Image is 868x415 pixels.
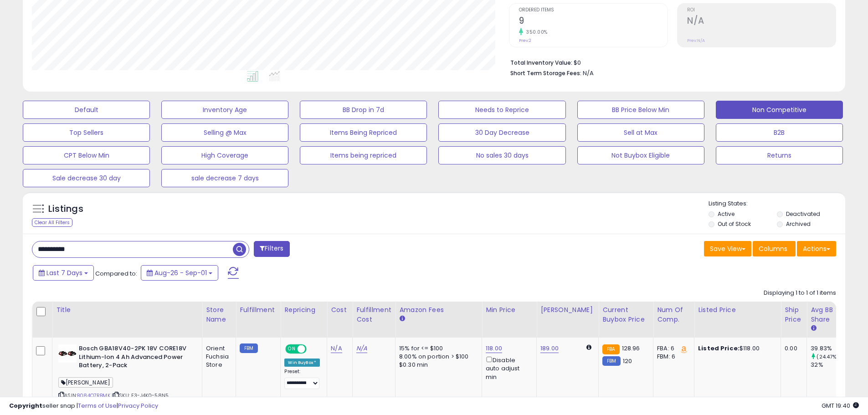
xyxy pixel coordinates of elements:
button: Items being repriced [300,146,427,164]
span: Ordered Items [519,8,668,13]
button: Actions [797,241,836,256]
div: seller snap | | [9,402,158,410]
button: Sell at Max [577,123,704,142]
div: 32% [811,361,847,369]
span: [PERSON_NAME] [58,377,113,388]
a: 118.00 [486,344,502,353]
label: Out of Stock [718,220,751,228]
div: Repricing [284,305,323,315]
small: Prev: N/A [687,38,705,43]
label: Deactivated [786,210,820,218]
div: Min Price [486,305,533,315]
b: Total Inventory Value: [510,59,572,67]
small: Amazon Fees. [399,315,405,323]
button: 30 Day Decrease [438,123,565,142]
span: Last 7 Days [46,268,82,277]
small: FBA [602,344,619,354]
span: | SKU: E3-J4K0-58N5 [112,392,169,399]
div: 39.83% [811,344,847,353]
div: Win BuyBox * [284,359,320,367]
div: Cost [331,305,349,315]
div: FBA: 6 [657,344,687,353]
div: ASIN: [58,344,195,410]
small: FBM [602,356,620,366]
button: Not Buybox Eligible [577,146,704,164]
span: Columns [759,244,787,253]
button: Top Sellers [23,123,150,142]
button: BB Price Below Min [577,101,704,119]
div: Ship Price [785,305,803,324]
span: ON [287,345,298,353]
button: Needs to Reprice [438,101,565,119]
div: $0.30 min [399,361,475,369]
span: OFF [305,345,320,353]
button: Aug-26 - Sep-01 [141,265,218,281]
button: High Coverage [161,146,288,164]
small: Avg BB Share. [811,324,816,333]
small: 350.00% [523,29,548,36]
div: Displaying 1 to 1 of 1 items [764,289,836,297]
button: Last 7 Days [33,265,94,281]
div: Num of Comp. [657,305,690,324]
button: Non Competitive [716,101,843,119]
button: Inventory Age [161,101,288,119]
div: 0.00 [785,344,800,353]
button: Items Being Repriced [300,123,427,142]
div: Title [56,305,198,315]
div: Store Name [206,305,232,324]
h2: 9 [519,15,668,28]
small: (24.47%) [817,353,839,360]
div: Fulfillment Cost [356,305,391,324]
button: B2B [716,123,843,142]
button: BB Drop in 7d [300,101,427,119]
button: CPT Below Min [23,146,150,164]
button: Default [23,101,150,119]
a: 189.00 [540,344,559,353]
label: Archived [786,220,811,228]
a: Terms of Use [78,401,117,410]
div: Orient Fuchsia Store [206,344,229,369]
label: Active [718,210,734,218]
b: Bosch GBA18V40-2PK 18V CORE18V Lithium-Ion 4 Ah Advanced Power Battery, 2-Pack [79,344,190,372]
div: 8.00% on portion > $100 [399,353,475,361]
div: Disable auto adjust min [486,355,529,381]
button: Returns [716,146,843,164]
button: Selling @ Max [161,123,288,142]
button: Save View [704,241,751,256]
h2: N/A [687,15,836,28]
div: Listed Price [698,305,777,315]
div: Clear All Filters [32,218,72,227]
button: sale decrease 7 days [161,169,288,187]
span: 120 [623,357,632,365]
strong: Copyright [9,401,42,410]
span: Aug-26 - Sep-01 [154,268,207,277]
span: Compared to: [95,269,137,278]
b: Short Term Storage Fees: [510,69,581,77]
div: FBM: 6 [657,353,687,361]
span: 128.96 [622,344,640,353]
h5: Listings [48,203,83,215]
div: 15% for <= $100 [399,344,475,353]
span: N/A [583,69,594,77]
button: No sales 30 days [438,146,565,164]
div: $118.00 [698,344,774,353]
small: FBM [240,343,257,353]
div: Preset: [284,369,320,389]
img: 31xXZs09QzL._SL40_.jpg [58,344,77,363]
button: Sale decrease 30 day [23,169,150,187]
span: ROI [687,8,836,13]
li: $0 [510,56,829,67]
a: N/A [331,344,342,353]
a: B084Q7RBMK [77,392,110,400]
a: Privacy Policy [118,401,158,410]
button: Filters [254,241,289,257]
div: Current Buybox Price [602,305,649,324]
button: Columns [753,241,796,256]
div: Avg BB Share [811,305,844,324]
div: Fulfillment [240,305,277,315]
b: Listed Price: [698,344,740,353]
div: [PERSON_NAME] [540,305,595,315]
a: N/A [356,344,367,353]
div: Amazon Fees [399,305,478,315]
span: 2025-09-9 19:40 GMT [822,401,859,410]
